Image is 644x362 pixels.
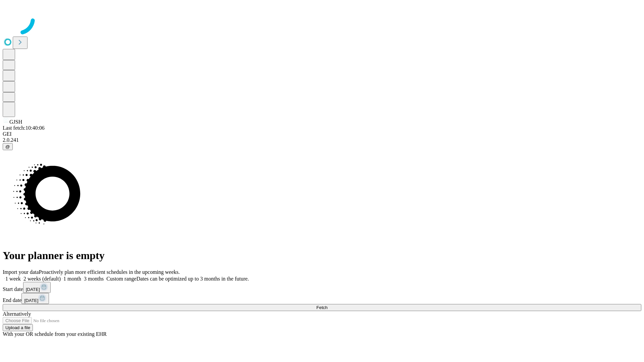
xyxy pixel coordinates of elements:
[3,269,39,275] span: Import your data
[26,287,40,292] span: [DATE]
[5,144,10,149] span: @
[3,324,33,331] button: Upload a file
[316,305,327,310] span: Fetch
[24,298,38,303] span: [DATE]
[3,311,31,317] span: Alternatively
[3,304,641,311] button: Fetch
[84,276,104,282] span: 3 months
[3,293,641,304] div: End date
[3,131,641,137] div: GEI
[21,293,49,304] button: [DATE]
[3,125,45,131] span: Last fetch: 10:40:06
[3,331,107,337] span: With your OR schedule from your existing EHR
[3,282,641,293] div: Start date
[39,269,180,275] span: Proactively plan more efficient schedules in the upcoming weeks.
[3,143,13,150] button: @
[106,276,136,282] span: Custom range
[9,119,22,125] span: GJSH
[23,276,61,282] span: 2 weeks (default)
[63,276,81,282] span: 1 month
[5,276,21,282] span: 1 week
[3,137,641,143] div: 2.0.241
[3,249,641,262] h1: Your planner is empty
[23,282,51,293] button: [DATE]
[137,276,249,282] span: Dates can be optimized up to 3 months in the future.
